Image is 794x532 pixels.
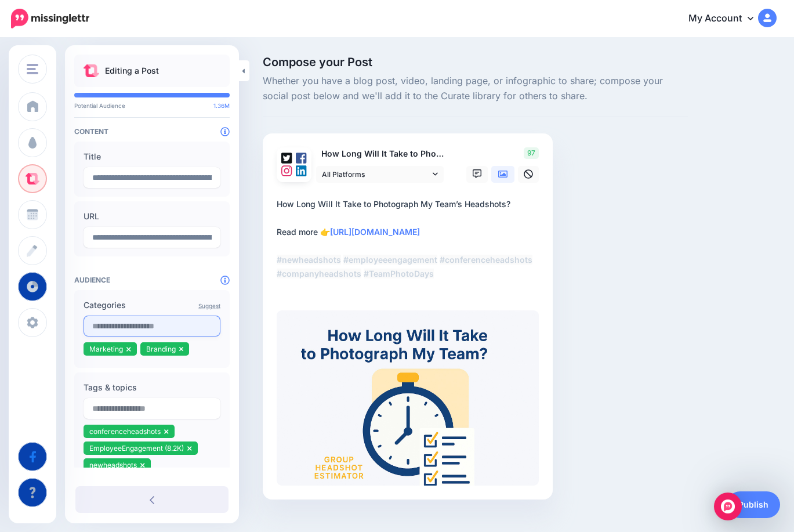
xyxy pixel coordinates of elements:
[105,64,159,78] p: Editing a Post
[263,56,688,68] span: Compose your Post
[74,127,230,136] h4: Content
[727,491,780,518] a: Publish
[46,68,104,76] div: Domain Overview
[277,197,543,281] div: How Long Will It Take to Photograph My Team’s Headshots? Read more 👉
[27,64,38,74] img: menu.png
[714,493,742,520] div: Open Intercom Messenger
[117,67,126,77] img: tab_keywords_by_traffic_grey.svg
[11,9,89,28] img: Missinglettr
[677,5,777,33] a: My Account
[316,147,445,161] p: How Long Will It Take to Photograph My Team’s Headshots?
[19,19,28,28] img: logo_orange.svg
[84,150,220,164] label: Title
[84,64,99,77] img: curate.png
[316,166,444,183] a: All Platforms
[84,381,220,395] label: Tags & topics
[74,102,230,109] p: Potential Audience
[89,427,161,436] span: conferenceheadshots
[277,310,539,485] img: 7082c75ba5e51922c0bebddd139dd3c7.jpg
[74,276,230,284] h4: Audience
[89,461,137,469] span: newheadshots
[84,298,220,312] label: Categories
[322,168,430,180] span: All Platforms
[146,345,176,353] span: Branding
[84,209,220,223] label: URL
[19,30,28,39] img: website_grey.svg
[130,68,191,76] div: Keywords by Traffic
[263,74,688,104] span: Whether you have a blog post, video, landing page, or infographic to share; compose your social p...
[524,147,539,159] span: 97
[89,444,184,453] span: EmployeeEngagement (8.2K)
[30,30,128,39] div: Domain: [DOMAIN_NAME]
[32,19,57,28] div: v 4.0.25
[34,67,43,77] img: tab_domain_overview_orange.svg
[89,345,123,353] span: Marketing
[198,302,220,309] a: Suggest
[213,102,230,109] span: 1.36M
